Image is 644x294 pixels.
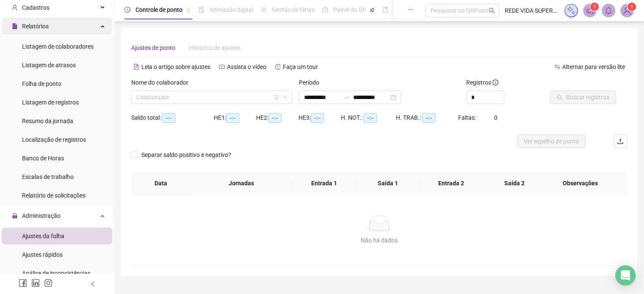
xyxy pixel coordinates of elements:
span: --:-- [364,113,377,123]
div: H. TRAB.: [396,113,458,123]
span: Leia o artigo sobre ajustes [141,63,210,70]
span: ellipsis [408,7,414,13]
span: pushpin [186,8,191,13]
span: --:-- [268,113,282,123]
span: Listagem de colaboradores [22,43,94,50]
span: left [90,281,96,287]
span: --:-- [311,113,324,123]
div: H. NOT.: [341,113,396,123]
th: Saída 1 [356,172,420,195]
span: Cadastros [22,4,50,11]
span: Alternar para versão lite [562,63,625,70]
span: swap [554,64,560,70]
span: REDE VIDA SUPERMERCADOS LTDA [505,6,559,15]
span: upload [617,138,624,145]
span: Listagem de atrasos [22,62,76,69]
img: 1924 [621,4,633,17]
span: 0 [494,114,498,121]
span: --:-- [422,113,435,123]
span: facebook [19,279,27,287]
div: HE 2: [256,113,299,123]
span: dashboard [322,7,328,13]
div: Open Intercom Messenger [615,265,636,286]
th: Saída 2 [483,172,546,195]
span: Observações [547,179,614,188]
span: Relatório de solicitações [22,192,86,199]
th: Data [131,172,191,195]
span: Análise de inconsistências [22,270,91,277]
label: Nome do colaborador [131,78,194,87]
span: notification [586,7,594,14]
span: lock [12,213,18,219]
sup: Atualize o seu contato no menu Meus Dados [627,3,636,11]
span: youtube [219,64,225,70]
span: bell [605,7,612,14]
th: Entrada 1 [293,172,356,195]
span: Escalas de trabalho [22,173,74,180]
span: clock-circle [124,7,130,13]
span: file-text [133,64,139,70]
span: filter [274,95,279,100]
div: Não há dados [141,236,617,245]
span: linkedin [31,279,40,287]
span: Localização de registros [22,136,86,143]
button: Buscar registros [550,91,616,104]
span: Faça um tour [283,63,318,70]
span: Gestão de férias [272,6,315,13]
span: Controle de ponto [135,6,182,13]
span: swap-right [343,94,350,101]
span: instagram [44,279,53,287]
span: 1 [630,4,633,10]
span: Ajustes da folha [22,233,64,239]
div: Saldo total: [131,113,214,123]
span: book [382,7,388,13]
label: Período [299,78,325,87]
button: Ver espelho de ponto [517,135,586,148]
span: Registros [466,78,498,87]
span: Ajustes rápidos [22,251,63,258]
span: to [343,94,350,101]
span: Relatórios [22,23,49,30]
span: down [282,95,287,100]
span: --:-- [226,113,239,123]
span: Histórico de ajustes [189,44,240,51]
sup: 1 [590,3,599,11]
span: sun [261,7,267,13]
span: Ajustes de ponto [131,44,175,51]
div: HE 1: [214,113,256,123]
img: sparkle-icon.fc2bf0ac1784a2077858766a79e2daf3.svg [567,6,576,15]
span: Assista o vídeo [227,63,266,70]
span: Resumo da jornada [22,118,73,124]
span: Folha de ponto [22,80,61,87]
span: Banco de Horas [22,155,64,162]
span: --:-- [162,113,175,123]
th: Jornadas [191,172,293,195]
span: 1 [593,4,596,10]
span: Listagem de registros [22,99,79,106]
span: Painel do DP [333,6,366,13]
div: HE 3: [299,113,341,123]
span: history [275,64,281,70]
span: file [12,23,18,29]
th: Entrada 2 [420,172,483,195]
span: search [489,8,495,14]
span: Separar saldo positivo e negativo? [138,150,235,159]
span: Administração [22,212,61,219]
span: user-add [12,5,18,11]
th: Observações [540,172,621,195]
span: info-circle [492,80,498,85]
span: Admissão digital [210,6,253,13]
span: Faltas: [458,114,477,121]
span: pushpin [370,8,375,13]
span: file-done [199,7,205,13]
